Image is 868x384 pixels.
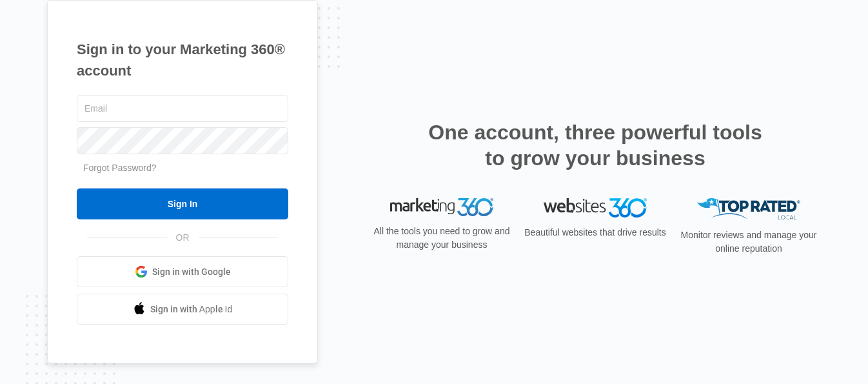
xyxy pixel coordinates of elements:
img: Top Rated Local [697,198,800,219]
input: Sign In [77,188,288,219]
span: Sign in with Google [152,265,231,279]
p: Monitor reviews and manage your online reputation [676,228,821,256]
span: Sign in with Apple Id [150,303,233,316]
a: Sign in with Apple Id [77,294,288,325]
a: Sign in with Google [77,256,288,287]
a: Forgot Password? [83,163,157,173]
h2: One account, three powerful tools to grow your business [424,119,766,171]
img: Marketing 360 [390,198,493,216]
p: All the tools you need to grow and manage your business [370,225,514,252]
h1: Sign in to your Marketing 360® account [77,39,288,81]
p: Beautiful websites that drive results [523,227,667,240]
img: Websites 360 [544,198,647,217]
span: OR [167,231,199,245]
input: Email [77,95,288,122]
